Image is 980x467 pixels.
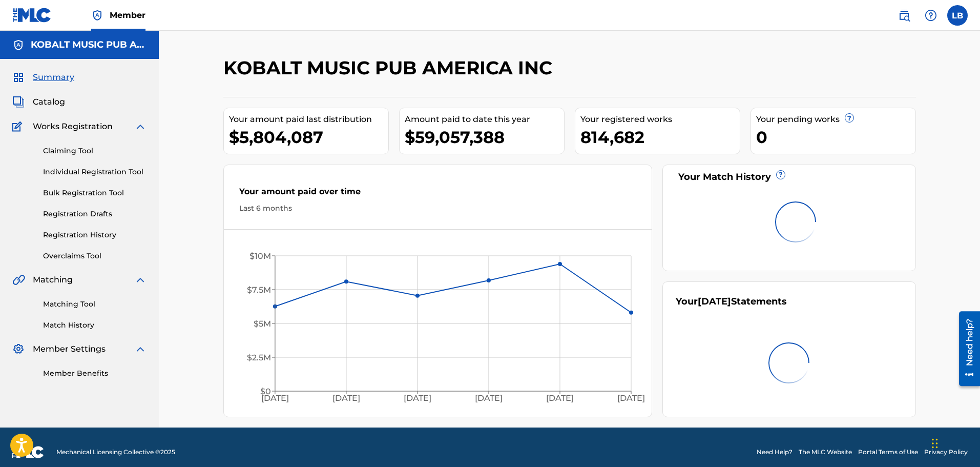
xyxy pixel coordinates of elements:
[223,56,557,79] h2: KOBALT MUSIC PUB AMERICA INC
[799,448,852,457] a: The MLC Website
[698,296,731,307] span: [DATE]
[239,203,637,214] div: Last 6 months
[757,448,793,457] a: Need Help?
[929,418,980,467] iframe: Chat Widget
[768,342,809,383] img: preloader
[898,9,910,22] img: search
[756,126,915,149] div: 0
[33,274,73,286] span: Matching
[932,428,938,459] div: Drag
[229,126,388,149] div: $5,804,087
[845,114,853,122] span: ?
[91,9,103,22] img: Top Rightsholder
[43,251,147,261] a: Overclaims Tool
[580,126,740,149] div: 814,682
[260,387,270,396] tspan: $0
[56,448,175,457] span: Mechanical Licensing Collective © 2025
[33,120,113,133] span: Works Registration
[676,170,903,184] div: Your Match History
[404,394,431,403] tspan: [DATE]
[43,320,147,331] a: Match History
[894,5,914,26] a: Public Search
[134,274,147,286] img: expand
[775,201,816,242] img: preloader
[777,171,785,179] span: ?
[617,394,645,403] tspan: [DATE]
[546,394,574,403] tspan: [DATE]
[229,113,388,126] div: Your amount paid last distribution
[253,319,270,329] tspan: $5M
[110,9,145,21] span: Member
[43,209,147,219] a: Registration Drafts
[134,343,147,355] img: expand
[261,394,288,403] tspan: [DATE]
[134,120,147,133] img: expand
[246,285,270,295] tspan: $7.5M
[332,394,360,403] tspan: [DATE]
[43,188,147,198] a: Bulk Registration Tool
[43,368,147,379] a: Member Benefits
[947,5,968,26] div: User Menu
[925,9,937,22] img: help
[475,394,503,403] tspan: [DATE]
[12,96,25,108] img: Catalog
[43,167,147,177] a: Individual Registration Tool
[580,113,740,126] div: Your registered works
[405,113,564,126] div: Amount paid to date this year
[12,343,25,355] img: Member Settings
[31,39,147,51] h5: KOBALT MUSIC PUB AMERICA INC
[921,5,941,26] div: Help
[924,448,968,457] a: Privacy Policy
[676,295,787,309] div: Your Statements
[12,120,26,133] img: Works Registration
[405,126,564,149] div: $59,057,388
[12,71,74,84] a: SummarySummary
[33,343,106,355] span: Member Settings
[33,96,65,108] span: Catalog
[239,186,637,203] div: Your amount paid over time
[249,251,270,261] tspan: $10M
[43,230,147,240] a: Registration History
[12,8,52,23] img: MLC Logo
[951,307,980,390] iframe: Resource Center
[12,274,25,286] img: Matching
[756,113,915,126] div: Your pending works
[12,39,25,51] img: Accounts
[858,448,918,457] a: Portal Terms of Use
[43,299,147,310] a: Matching Tool
[246,353,270,362] tspan: $2.5M
[12,71,25,84] img: Summary
[43,146,147,156] a: Claiming Tool
[12,96,65,108] a: CatalogCatalog
[33,71,74,84] span: Summary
